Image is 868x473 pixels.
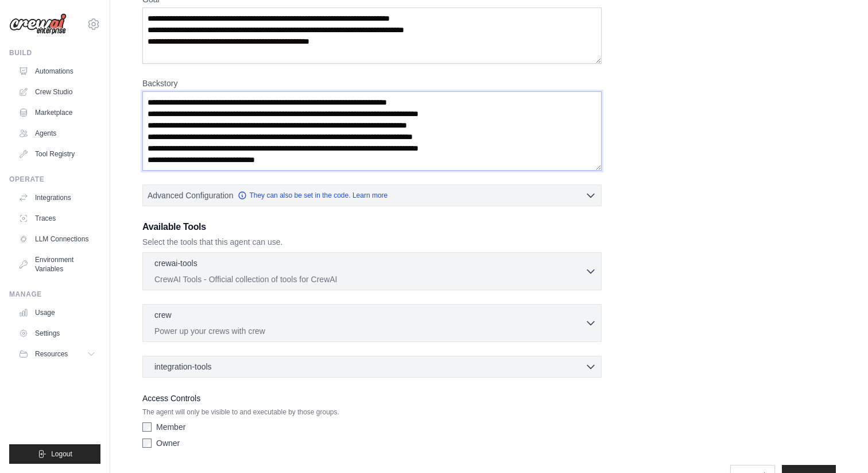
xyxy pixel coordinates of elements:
[14,145,100,163] a: Tool Registry
[148,257,596,285] button: crewai-tools CrewAI Tools - Official collection of tools for CrewAI
[142,407,602,417] p: The agent will only be visible to and executable by those groups.
[142,236,602,248] p: Select the tools that this agent can use.
[142,391,602,405] label: Access Controls
[9,175,100,184] div: Operate
[14,209,100,228] a: Traces
[14,62,100,80] a: Automations
[154,325,585,337] p: Power up your crews with crew
[14,345,100,363] button: Resources
[154,257,197,269] p: crewai-tools
[142,220,602,234] h3: Available Tools
[14,324,100,343] a: Settings
[156,421,185,433] label: Member
[238,191,387,200] a: They can also be set in the code. Learn more
[148,190,233,201] span: Advanced Configuration
[14,103,100,122] a: Marketplace
[9,13,67,35] img: Logo
[14,230,100,248] a: LLM Connections
[9,444,100,464] button: Logout
[51,449,72,459] span: Logout
[148,309,596,337] button: crew Power up your crews with crew
[156,437,180,449] label: Owner
[154,309,172,321] p: crew
[148,361,596,372] button: integration-tools
[142,78,602,89] label: Backstory
[9,290,100,299] div: Manage
[35,349,68,359] span: Resources
[9,48,100,57] div: Build
[14,189,100,207] a: Integrations
[143,185,601,206] button: Advanced Configuration They can also be set in the code. Learn more
[14,124,100,143] a: Agents
[154,274,585,285] p: CrewAI Tools - Official collection of tools for CrewAI
[154,361,212,372] span: integration-tools
[14,303,100,322] a: Usage
[14,83,100,101] a: Crew Studio
[14,251,100,278] a: Environment Variables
